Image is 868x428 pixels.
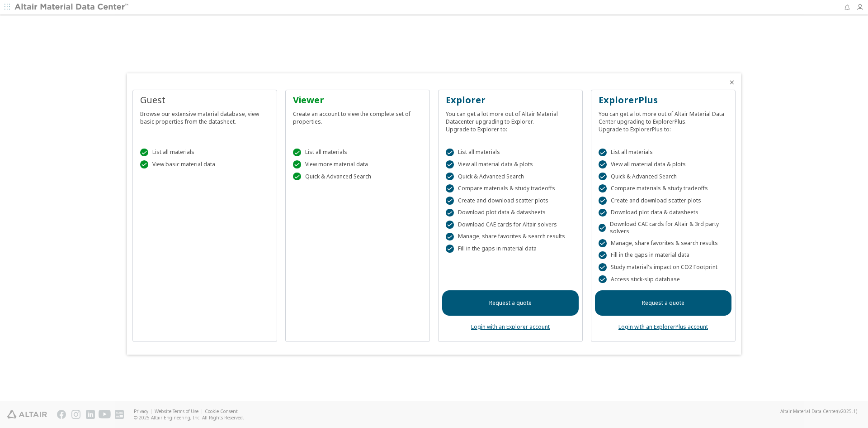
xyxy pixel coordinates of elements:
[293,149,301,157] div: 
[446,160,575,168] div: View all material data & plots
[446,184,575,192] div: Compare materials & study tradeoffs
[599,239,728,247] div: Manage, share favorites & search results
[599,173,607,181] div: 
[599,221,728,235] div: Download CAE cards for Altair & 3rd party solvers
[140,94,269,106] div: Guest
[599,160,607,168] div: 
[446,106,575,133] div: You can get a lot more out of Altair Material Datacenter upgrading to Explorer. Upgrade to Explor...
[446,94,575,106] div: Explorer
[446,233,454,241] div: 
[618,323,708,331] a: Login with an ExplorerPlus account
[293,173,301,181] div: 
[446,173,575,181] div: Quick & Advanced Search
[140,149,148,157] div: 
[446,173,454,181] div: 
[599,251,728,260] div: Fill in the gaps in material data
[446,245,575,253] div: Fill in the gaps in material data
[293,173,422,181] div: Quick & Advanced Search
[599,184,728,192] div: Compare materials & study tradeoffs
[446,197,454,205] div: 
[599,149,607,157] div: 
[446,149,575,157] div: List all materials
[599,251,607,260] div: 
[599,197,607,205] div: 
[446,245,454,253] div: 
[293,160,422,168] div: View more material data
[599,197,728,205] div: Create and download scatter plots
[140,149,269,157] div: List all materials
[446,197,575,205] div: Create and download scatter plots
[293,94,422,106] div: Viewer
[446,149,454,157] div: 
[446,209,575,217] div: Download plot data & datasheets
[599,263,607,271] div: 
[599,239,607,247] div: 
[446,184,454,192] div: 
[595,290,731,316] a: Request a quote
[599,160,728,168] div: View all material data & plots
[599,209,728,217] div: Download plot data & datasheets
[293,160,301,168] div: 
[293,149,422,157] div: List all materials
[140,106,269,125] div: Browse our extensive material database, view basic properties from the datasheet.
[140,160,148,168] div: 
[446,233,575,241] div: Manage, share favorites & search results
[446,209,454,217] div: 
[446,221,454,229] div: 
[728,79,736,86] button: Close
[599,94,728,106] div: ExplorerPlus
[599,224,606,232] div: 
[599,263,728,271] div: Study material's impact on CO2 Footprint
[599,184,607,192] div: 
[599,106,728,133] div: You can get a lot more out of Altair Material Data Center upgrading to ExplorerPlus. Upgrade to E...
[471,323,550,331] a: Login with an Explorer account
[599,275,728,284] div: Access stick-slip database
[140,160,269,168] div: View basic material data
[599,275,607,284] div: 
[599,173,728,181] div: Quick & Advanced Search
[442,290,579,316] a: Request a quote
[293,106,422,125] div: Create an account to view the complete set of properties.
[446,221,575,229] div: Download CAE cards for Altair solvers
[446,160,454,168] div: 
[599,149,728,157] div: List all materials
[599,209,607,217] div: 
